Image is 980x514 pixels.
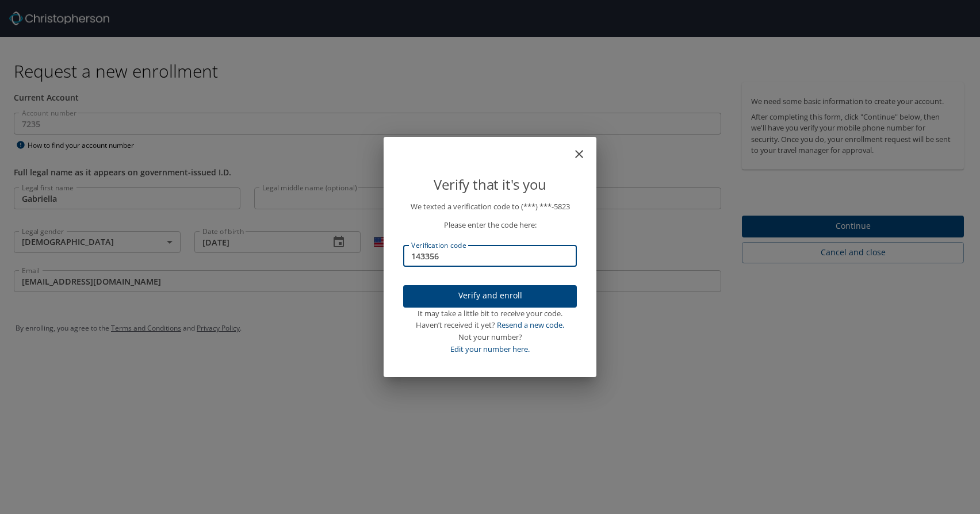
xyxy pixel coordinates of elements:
div: Haven’t received it yet? [403,319,577,331]
button: Verify and enroll [403,285,577,308]
div: Not your number? [403,331,577,343]
span: Verify and enroll [412,289,568,303]
p: Please enter the code here: [403,219,577,231]
button: close [578,141,592,155]
p: We texted a verification code to (***) ***- 5823 [403,201,577,213]
div: It may take a little bit to receive your code. [403,308,577,320]
a: Resend a new code. [497,320,564,330]
p: Verify that it's you [403,174,577,195]
a: Edit your number here. [450,344,530,354]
